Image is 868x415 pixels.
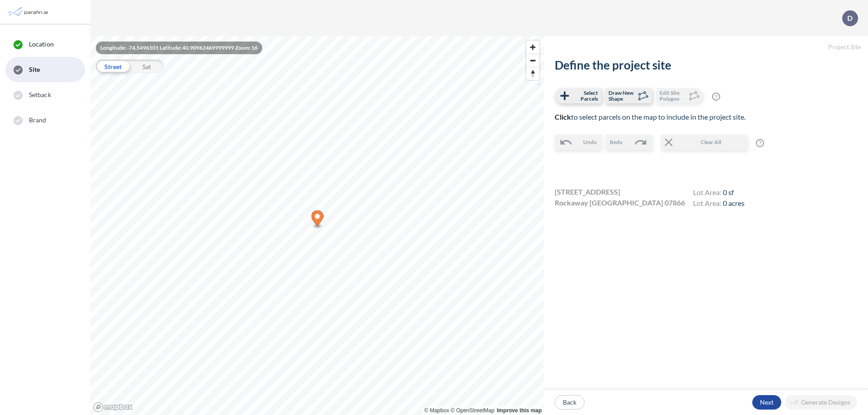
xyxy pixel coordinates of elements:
[555,395,585,410] button: Back
[29,40,54,49] span: Location
[723,188,734,196] span: 0 sf
[555,135,601,150] button: Undo
[555,58,857,72] h2: Define the project site
[555,112,571,121] b: Click
[526,41,539,54] button: Zoom in
[544,36,868,58] h5: Project Site
[693,199,745,210] h4: Lot Area:
[311,210,324,229] div: Map marker
[661,135,747,150] button: Clear All
[526,54,539,67] button: Zoom out
[497,407,542,414] a: Improve this map
[693,188,745,199] h4: Lot Area:
[723,199,745,207] span: 0 acres
[130,60,164,73] div: Sat
[609,90,635,102] span: Draw New Shape
[760,398,774,407] p: Next
[425,407,449,414] a: Mapbox
[90,36,544,415] canvas: Map
[752,395,781,410] button: Next
[712,93,720,101] span: ?
[583,138,597,146] span: Undo
[605,135,652,150] button: Redo
[555,187,620,197] span: [STREET_ADDRESS]
[96,60,130,73] div: Street
[7,4,51,20] img: Parafin
[29,116,47,125] span: Brand
[93,402,133,412] a: Mapbox homepage
[555,112,745,121] span: to select parcels on the map to include in the project site.
[847,14,853,22] p: D
[29,90,51,99] span: Setback
[451,407,495,414] a: OpenStreetMap
[29,65,40,74] span: Site
[526,67,539,80] span: Reset bearing to north
[756,139,764,147] span: ?
[660,90,686,102] span: Edit Site Polygon
[571,90,598,102] span: Select Parcels
[526,67,539,80] button: Reset bearing to north
[610,138,623,146] span: Redo
[563,398,576,407] p: Back
[96,42,262,54] div: Longitude: -74.5496101 Latitude: 40.90962469999999 Zoom: 16
[675,138,746,146] span: Clear All
[555,197,685,208] span: Rockaway [GEOGRAPHIC_DATA] 07866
